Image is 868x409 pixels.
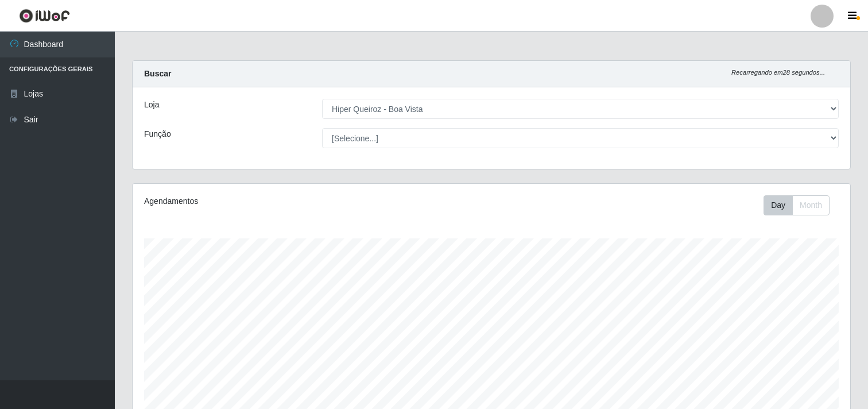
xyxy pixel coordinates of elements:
div: Toolbar with button groups [764,195,839,215]
div: Agendamentos [144,195,424,207]
img: CoreUI Logo [19,9,70,23]
button: Day [764,195,793,215]
strong: Buscar [144,69,171,78]
label: Loja [144,99,159,111]
label: Função [144,128,171,140]
i: Recarregando em 28 segundos... [731,69,825,76]
div: First group [764,195,830,215]
button: Month [792,195,830,215]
